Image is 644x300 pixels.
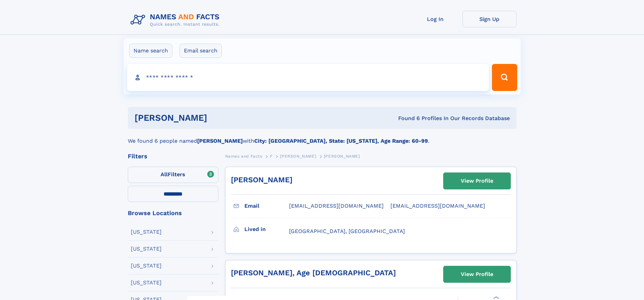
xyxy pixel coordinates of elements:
input: search input [127,64,489,91]
span: [EMAIL_ADDRESS][DOMAIN_NAME] [390,203,485,209]
label: Filters [128,167,218,183]
h3: Lived in [244,224,289,235]
a: [PERSON_NAME] [280,152,316,160]
b: City: [GEOGRAPHIC_DATA], State: [US_STATE], Age Range: 60-99 [254,138,428,144]
div: View Profile [461,173,493,189]
span: [PERSON_NAME] [324,154,360,159]
h3: Email [244,200,289,212]
div: We found 6 people named with . [128,129,517,145]
a: [PERSON_NAME], Age [DEMOGRAPHIC_DATA] [231,269,396,277]
span: [PERSON_NAME] [280,154,316,159]
a: Sign Up [462,11,517,27]
div: [US_STATE] [131,246,162,252]
button: Search Button [492,64,517,91]
h1: [PERSON_NAME] [135,114,303,122]
span: All [161,171,168,178]
a: View Profile [444,266,510,282]
span: [EMAIL_ADDRESS][DOMAIN_NAME] [289,203,384,209]
b: [PERSON_NAME] [197,138,243,144]
label: Email search [180,44,222,58]
div: Found 6 Profiles In Our Records Database [303,115,510,122]
div: Browse Locations [128,210,218,216]
img: Logo Names and Facts [128,11,225,29]
div: ❯ [492,295,500,300]
a: View Profile [444,173,510,189]
div: [US_STATE] [131,280,162,285]
a: [PERSON_NAME] [231,176,292,184]
span: F [270,154,272,159]
div: [US_STATE] [131,229,162,235]
label: Name search [129,44,172,58]
a: F [270,152,272,160]
div: Filters [128,153,218,159]
a: Names and Facts [225,152,262,160]
span: [GEOGRAPHIC_DATA], [GEOGRAPHIC_DATA] [289,228,405,234]
a: Log In [408,11,462,27]
div: View Profile [461,267,493,282]
div: [US_STATE] [131,263,162,269]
